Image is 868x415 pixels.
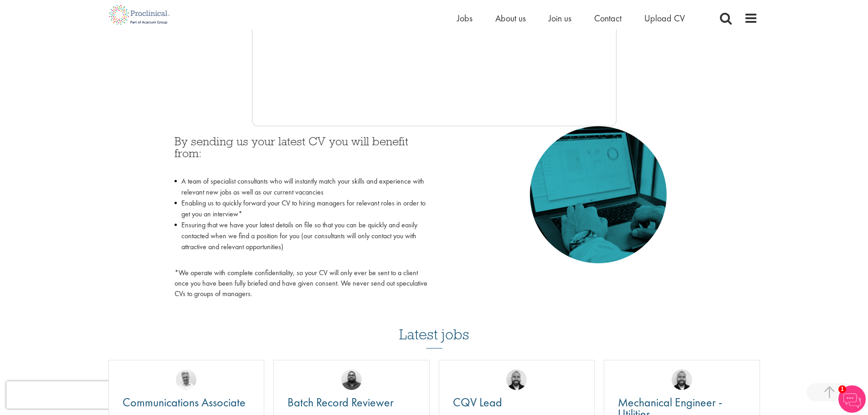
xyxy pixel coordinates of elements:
span: Communications Associate [123,395,246,410]
span: CQV Lead [453,395,502,410]
a: Upload CV [644,12,685,24]
a: Contact [594,12,621,24]
a: Communications Associate [123,397,251,408]
li: A team of specialist consultants who will instantly match your skills and experience with relevan... [175,176,427,198]
a: CQV Lead [453,397,581,408]
img: Ashley Bennett [341,369,362,390]
span: Batch Record Reviewer [288,395,394,410]
img: Jordan Kiely [672,369,692,390]
a: About us [495,12,526,24]
a: Join us [549,12,571,24]
li: Enabling us to quickly forward your CV to hiring managers for relevant roles in order to get you ... [175,198,427,220]
img: Jordan Kiely [506,369,527,390]
p: *We operate with complete confidentiality, so your CV will only ever be sent to a client once you... [175,268,427,299]
img: Chatbot [838,385,866,413]
span: 1 [838,385,846,393]
iframe: reCAPTCHA [6,381,123,409]
li: Ensuring that we have your latest details on file so that you can be quickly and easily contacted... [175,220,427,263]
a: Batch Record Reviewer [288,397,416,408]
img: Joshua Bye [176,369,196,390]
a: Jobs [457,12,473,24]
h3: Latest jobs [399,304,469,348]
h3: By sending us your latest CV you will benefit from: [175,135,427,171]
